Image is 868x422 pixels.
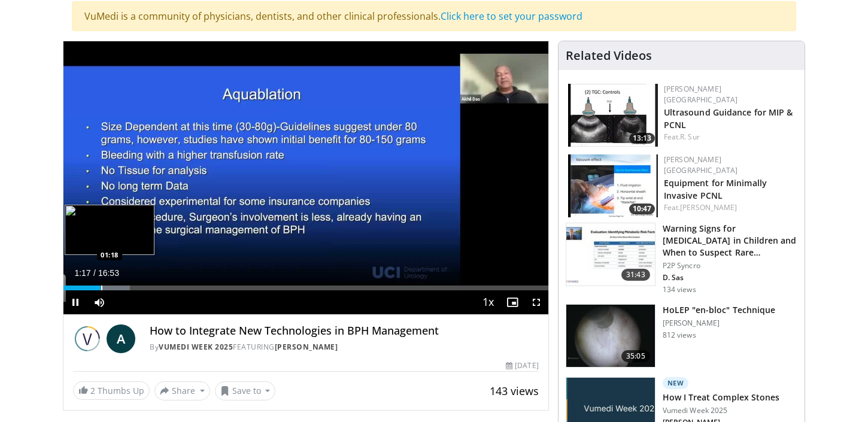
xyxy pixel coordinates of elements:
h4: Related Videos [566,48,652,63]
button: Fullscreen [524,290,548,314]
span: 10:47 [629,204,655,214]
h3: Warning Signs for [MEDICAL_DATA] in Children and When to Suspect Rare… [663,223,797,259]
a: 35:05 HoLEP "en-bloc" Technique [PERSON_NAME] 812 views [566,304,797,368]
a: Equipment for Minimally Invasive PCNL [664,177,767,201]
a: Click here to set your password [441,10,582,23]
button: Share [154,381,210,400]
a: [PERSON_NAME] [GEOGRAPHIC_DATA] [664,154,738,175]
span: 1:17 [74,268,90,278]
p: [PERSON_NAME] [663,318,776,328]
span: 2 [90,385,95,396]
a: [PERSON_NAME] [275,342,338,352]
a: Ultrasound Guidance for MIP & PCNL [664,107,793,130]
img: Vumedi Week 2025 [73,324,102,353]
p: P2P Syncro [663,261,797,271]
a: 31:43 Warning Signs for [MEDICAL_DATA] in Children and When to Suspect Rare… P2P Syncro D. Sas 13... [566,223,797,295]
a: Vumedi Week 2025 [159,342,233,352]
span: 13:13 [629,133,655,144]
img: image.jpeg [65,205,154,255]
div: [DATE] [506,360,538,371]
button: Save to [215,381,276,400]
button: Pause [63,290,87,314]
div: Feat. [664,202,795,213]
p: 134 views [663,285,696,295]
p: New [663,377,689,389]
div: VuMedi is a community of physicians, dentists, and other clinical professionals. [72,1,796,31]
p: 812 views [663,330,696,340]
p: Vumedi Week 2025 [663,406,780,415]
a: R. Sur [680,132,700,142]
button: Enable picture-in-picture mode [500,290,524,314]
button: Playback Rate [477,290,500,314]
div: Progress Bar [63,286,548,290]
span: 35:05 [621,350,650,362]
h3: How I Treat Complex Stones [663,391,780,403]
h4: How to Integrate New Technologies in BPH Management [150,324,539,338]
video-js: Video Player [63,41,548,315]
p: D. Sas [663,273,797,283]
img: 57193a21-700a-4103-8163-b4069ca57589.150x105_q85_crop-smart_upscale.jpg [568,154,658,217]
img: b1bc6859-4bdd-4be1-8442-b8b8c53ce8a1.150x105_q85_crop-smart_upscale.jpg [566,223,655,286]
a: 2 Thumbs Up [73,381,150,400]
span: / [93,268,96,278]
a: 13:13 [568,84,658,147]
a: [PERSON_NAME] [GEOGRAPHIC_DATA] [664,84,738,105]
div: Feat. [664,132,795,142]
span: 143 views [490,384,539,398]
button: Mute [87,290,111,314]
a: 10:47 [568,154,658,217]
span: 31:43 [621,269,650,281]
span: 16:53 [98,268,119,278]
img: fb452d19-f97f-4b12-854a-e22d5bcc68fc.150x105_q85_crop-smart_upscale.jpg [566,305,655,367]
a: [PERSON_NAME] [680,202,737,212]
h3: HoLEP "en-bloc" Technique [663,304,776,316]
img: ae74b246-eda0-4548-a041-8444a00e0b2d.150x105_q85_crop-smart_upscale.jpg [568,84,658,147]
div: By FEATURING [150,342,539,353]
a: A [107,324,135,353]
